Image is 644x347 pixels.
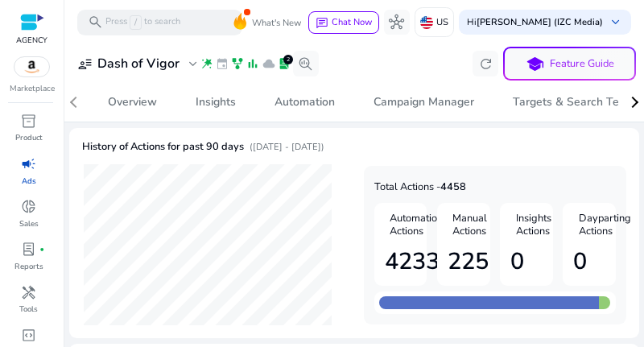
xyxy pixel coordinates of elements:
[105,15,180,30] p: Press to search
[390,213,443,238] h4: Automation Actions
[14,261,43,272] p: Reports
[283,55,293,64] div: 2
[510,248,543,276] h1: 0
[10,83,55,95] p: Marketplace
[196,97,236,108] div: Insights
[452,213,487,238] h4: Manual Actions
[448,248,480,276] h1: 225
[526,55,544,73] span: school
[21,328,36,343] span: code_blocks
[21,242,36,257] span: lab_profile
[440,180,466,194] b: 4458
[39,247,44,252] span: fiber_manual_record
[385,248,417,276] h1: 4233
[185,56,200,72] span: expand_more
[200,57,213,70] span: wand_stars
[420,16,433,29] img: us.svg
[19,218,39,229] p: Sales
[389,14,404,30] span: hub
[374,181,616,193] h4: Total Actions -
[293,51,319,76] button: search_insights
[516,213,551,238] h4: Insights Actions
[316,17,328,30] span: chat
[97,56,180,72] h3: Dash of Vigor
[231,57,244,70] span: family_history
[88,14,103,30] span: search
[21,199,36,214] span: donut_small
[262,57,275,70] span: cloud
[308,11,378,34] button: chatChat Now
[550,56,614,72] p: Feature Guide
[216,57,229,70] span: event
[16,35,47,46] p: AGENCY
[374,97,474,108] div: Campaign Manager
[436,8,448,36] p: US
[478,56,493,72] span: refresh
[503,47,636,81] button: schoolFeature Guide
[608,14,623,30] span: keyboard_arrow_down
[513,97,638,108] div: Targets & Search Terms
[332,16,372,28] span: Chat Now
[21,285,36,300] span: handyman
[108,97,157,108] div: Overview
[21,114,36,129] span: inventory_2
[384,10,410,35] button: hub
[298,56,313,72] span: search_insights
[82,141,244,153] h4: History of Actions for past 90 days
[77,56,93,72] span: user_attributes
[250,141,324,155] p: ([DATE] - [DATE])
[579,213,631,238] h4: Dayparting Actions
[15,132,43,143] p: Product
[14,57,49,76] img: amazon.svg
[573,248,605,276] h1: 0
[473,51,498,76] button: refresh
[252,9,301,37] span: What's New
[22,176,36,187] p: Ads
[275,97,335,108] div: Automation
[467,18,603,27] p: Hi
[19,304,38,315] p: Tools
[278,57,291,70] span: lab_profile
[130,15,142,30] span: /
[21,156,36,171] span: campaign
[246,57,259,70] span: bar_chart
[477,16,603,28] b: [PERSON_NAME] (IZC Media)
